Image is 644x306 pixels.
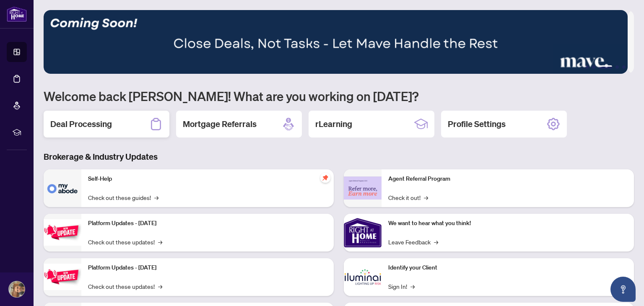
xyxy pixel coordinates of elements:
img: logo [7,6,27,22]
h2: Mortgage Referrals [183,118,257,130]
h2: Deal Processing [50,118,112,130]
span: pushpin [320,173,330,183]
img: Agent Referral Program [344,176,382,200]
p: Identify your Client [388,263,627,272]
img: Profile Icon [9,281,25,297]
img: Platform Updates - July 8, 2025 [44,264,81,290]
a: Check out these updates!→ [88,282,162,291]
p: Platform Updates - [DATE] [88,219,327,228]
img: Identify your Client [344,258,382,296]
button: 2 [592,65,595,69]
h1: Welcome back [PERSON_NAME]! What are you working on [DATE]? [44,88,634,104]
a: Check out these guides!→ [88,193,158,202]
a: Check it out!→ [388,193,428,202]
span: → [434,237,438,246]
span: → [158,282,162,291]
button: 1 [585,65,589,69]
button: 5 [622,65,626,69]
img: Slide 2 [44,10,628,74]
button: Open asap [610,277,636,302]
button: 4 [615,65,619,69]
a: Leave Feedback→ [388,237,438,246]
span: → [154,193,158,202]
span: → [158,237,162,246]
span: → [424,193,428,202]
img: Platform Updates - July 21, 2025 [44,219,81,246]
h2: Profile Settings [448,118,506,130]
p: Platform Updates - [DATE] [88,263,327,272]
p: Self-Help [88,174,327,184]
img: Self-Help [44,169,81,207]
h3: Brokerage & Industry Updates [44,151,634,163]
span: → [410,282,415,291]
a: Check out these updates!→ [88,237,162,246]
h2: rLearning [315,118,352,130]
button: 3 [599,65,612,69]
p: Agent Referral Program [388,174,627,184]
a: Sign In!→ [388,282,415,291]
p: We want to hear what you think! [388,219,627,228]
img: We want to hear what you think! [344,214,382,252]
